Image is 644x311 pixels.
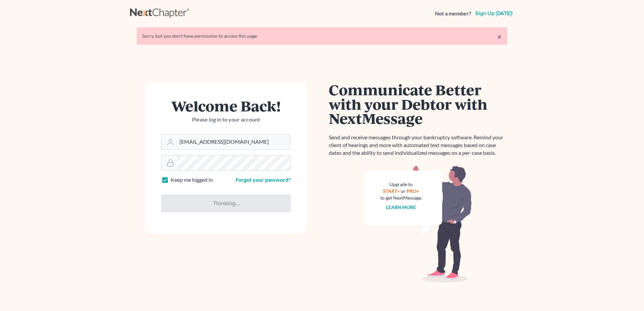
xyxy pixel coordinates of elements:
h1: Communicate Better with your Debtor with NextMessage [329,82,507,126]
p: Please log in to your account [161,116,291,124]
div: to get NextMessage. [380,195,422,201]
a: Forgot your password? [236,176,291,183]
strong: Not a member? [435,10,471,18]
label: Keep me logged in [171,176,213,184]
a: Learn more [386,204,416,210]
input: Email Address [177,135,290,149]
p: Send and receive messages through your bankruptcy software. Remind your client of hearings and mo... [329,134,507,157]
a: × [497,33,502,41]
a: Sign up [DATE]! [474,11,514,16]
span: or [401,188,406,194]
div: Sorry, but you don't have permission to access this page [142,33,502,39]
img: nextmessage_bg-59042aed3d76b12b5cd301f8e5b87938c9018125f34e5fa2b7a6b67550977c72.svg [364,165,472,283]
input: Thinking... [161,195,291,212]
h1: Welcome Back! [161,99,291,113]
a: PRO+ [407,188,419,194]
a: START+ [383,188,400,194]
div: Upgrade to [380,181,422,188]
